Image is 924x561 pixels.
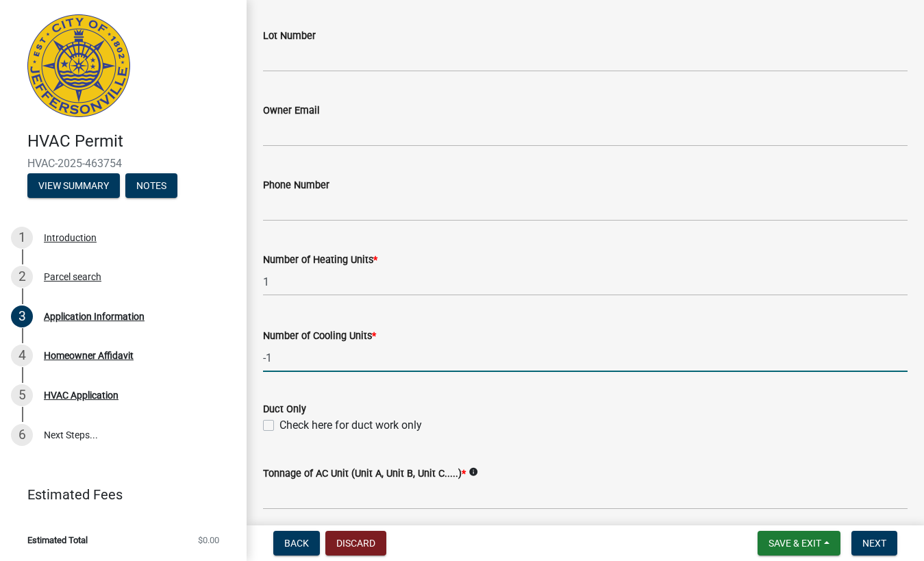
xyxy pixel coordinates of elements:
[11,384,33,406] div: 5
[44,351,134,360] div: Homeowner Affidavit
[27,536,88,545] span: Estimated Total
[27,132,236,151] h4: HVAC Permit
[279,417,422,434] label: Check here for duct work only
[11,481,225,508] a: Estimated Fees
[263,469,466,479] label: Tonnage of AC Unit (Unit A, Unit B, Unit C.....)
[11,227,33,249] div: 1
[125,181,177,192] wm-modal-confirm: Notes
[198,536,219,545] span: $0.00
[758,531,840,556] button: Save & Exit
[851,531,897,556] button: Next
[27,157,219,170] span: HVAC-2025-463754
[27,14,130,117] img: City of Jeffersonville, Indiana
[27,181,120,192] wm-modal-confirm: Summary
[11,424,33,446] div: 6
[27,173,120,198] button: View Summary
[263,106,320,116] label: Owner Email
[284,538,309,549] span: Back
[263,181,329,190] label: Phone Number
[325,531,386,556] button: Discard
[11,306,33,327] div: 3
[44,312,145,321] div: Application Information
[263,255,377,265] label: Number of Heating Units
[44,390,118,400] div: HVAC Application
[11,345,33,366] div: 4
[44,233,97,242] div: Introduction
[769,538,821,549] span: Save & Exit
[273,531,320,556] button: Back
[469,467,478,477] i: info
[263,332,376,341] label: Number of Cooling Units
[11,266,33,288] div: 2
[263,32,316,41] label: Lot Number
[44,272,101,282] div: Parcel search
[862,538,886,549] span: Next
[125,173,177,198] button: Notes
[263,405,306,414] label: Duct Only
